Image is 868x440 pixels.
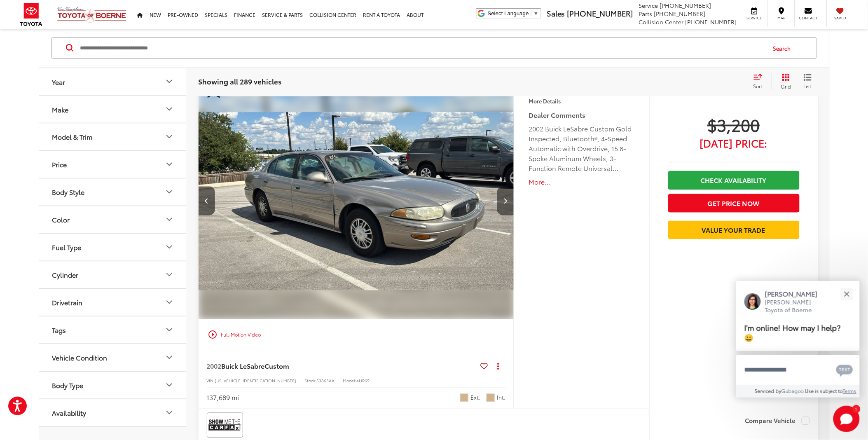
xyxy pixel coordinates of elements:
[488,10,529,16] span: Select Language
[52,188,85,196] div: Body Style
[547,8,565,19] span: Sales
[164,104,174,114] div: Make
[804,82,812,89] span: List
[198,82,515,319] div: 2002 Buick LeSabre Custom 2
[208,414,241,436] img: View CARFAX report
[833,406,860,432] button: Toggle Chat Window
[753,82,763,89] span: Sort
[164,132,174,142] div: Model & Trim
[164,187,174,197] div: Body Style
[265,361,290,371] span: Custom
[843,387,857,394] a: Terms
[52,326,66,334] div: Tags
[164,353,174,363] div: Vehicle Condition
[198,82,515,320] img: 2002 Buick LeSabre Custom
[52,105,69,113] div: Make
[668,139,800,147] span: [DATE] Price:
[164,159,174,169] div: Price
[199,76,282,86] span: Showing all 289 vehicles
[470,394,480,402] span: Ext.
[487,394,495,402] span: Taupe
[686,18,737,26] span: [PHONE_NUMBER]
[772,15,791,21] span: Map
[207,378,215,384] span: VIN:
[498,363,499,370] span: dropdown dots
[654,9,706,18] span: [PHONE_NUMBER]
[765,289,826,298] p: [PERSON_NAME]
[52,353,108,361] div: Vehicle Condition
[668,221,800,239] a: Value Your Trade
[52,243,82,251] div: Fuel Type
[798,73,818,90] button: List View
[639,18,684,26] span: Collision Center
[497,187,514,215] button: Next image
[199,187,215,215] button: Previous image
[198,82,515,319] a: 2002 Buick LeSabre Custom2002 Buick LeSabre Custom2002 Buick LeSabre Custom2002 Buick LeSabre Custom
[834,360,856,379] button: Chat with SMS
[836,364,853,377] svg: Text
[39,178,187,205] button: Body StyleBody Style
[39,234,187,260] button: Fuel TypeFuel Type
[529,98,634,104] h4: More Details
[460,394,468,402] span: Gold
[567,8,633,19] span: [PHONE_NUMBER]
[357,378,370,384] span: 4HP69
[491,359,505,373] button: Actions
[52,271,79,279] div: Cylinder
[744,322,841,343] span: I'm online! How may I help? 😀
[782,387,805,394] a: Gubagoo.
[668,115,800,135] span: $3,200
[39,289,187,316] button: DrivetrainDrivetrain
[745,15,764,21] span: Service
[755,387,782,394] span: Serviced by
[749,73,772,90] button: Select sort value
[207,361,222,371] span: 2002
[52,77,66,85] div: Year
[222,361,265,371] span: Buick LeSabre
[207,393,239,403] div: 137,689 mi
[736,281,860,398] div: Close[PERSON_NAME][PERSON_NAME] Toyota of BoerneI'm online! How may I help? 😀Type your messageCha...
[343,378,357,384] span: Model:
[164,297,174,307] div: Drivetrain
[305,378,317,384] span: Stock:
[772,73,798,90] button: Grid View
[164,408,174,418] div: Availability
[164,270,174,280] div: Cylinder
[39,68,187,95] button: YearYear
[39,372,187,398] button: Body TypeBody Type
[164,380,174,390] div: Body Type
[52,409,87,417] div: Availability
[488,10,539,16] a: Select Language​
[164,242,174,252] div: Fuel Type
[52,160,67,168] div: Price
[39,151,187,178] button: PricePrice
[39,96,187,122] button: MakeMake
[799,15,818,21] span: Contact
[529,178,634,187] button: More...
[39,261,187,288] button: CylinderCylinder
[531,10,531,16] span: ​
[765,38,803,59] button: Search
[668,194,800,213] button: Get Price Now
[639,9,653,18] span: Parts
[668,171,800,190] a: Check Availability
[164,215,174,225] div: Color
[52,215,70,223] div: Color
[533,10,539,16] span: ▼
[57,6,127,23] img: Vic Vaughan Toyota of Boerne
[39,399,187,426] button: AvailabilityAvailability
[497,394,505,402] span: Int.
[805,387,843,394] span: Use is subject to
[52,133,93,140] div: Model & Trim
[39,316,187,343] button: TagsTags
[660,1,711,9] span: [PHONE_NUMBER]
[52,381,84,389] div: Body Type
[736,355,860,385] textarea: Type your message
[207,362,477,371] a: 2002Buick LeSabreCustom
[39,123,187,150] button: Model & TrimModel & Trim
[164,77,174,87] div: Year
[833,406,860,432] svg: Start Chat
[838,285,856,303] button: Close
[639,1,658,9] span: Service
[765,298,826,314] p: [PERSON_NAME] Toyota of Boerne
